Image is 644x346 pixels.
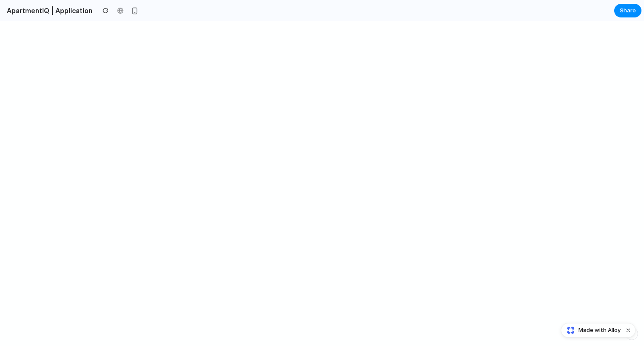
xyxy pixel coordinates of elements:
span: Share [620,6,636,15]
a: Made with Alloy [561,326,621,335]
span: Made with Alloy [578,326,621,335]
h2: ApartmentIQ | Application [3,6,92,16]
button: Share [614,4,641,17]
button: Dismiss watermark [623,325,633,335]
